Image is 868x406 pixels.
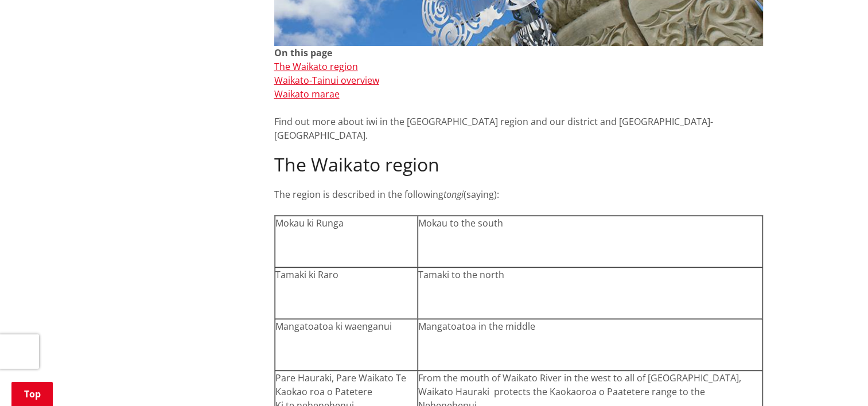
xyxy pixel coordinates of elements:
p: Find out more about iwi in the [GEOGRAPHIC_DATA] region and our district and [GEOGRAPHIC_DATA]-[G... [274,115,763,142]
em: tongi [443,188,464,201]
a: Waikato-Tainui overview [274,74,379,87]
a: Top [11,382,53,406]
iframe: Messenger Launcher [815,358,857,399]
strong: On this page [274,46,332,59]
p: Tamaki ki Raro [275,268,417,282]
p: Mangatoatoa in the middle [418,319,762,333]
a: Waikato marae [274,88,340,100]
p: Tamaki to the north [418,268,762,282]
p: Mangatoatoa ki waenganui [275,319,417,333]
span: The Waikato region [274,152,439,177]
p: Mokau ki Runga [275,216,417,230]
a: The Waikato region [274,60,358,73]
p: Mokau to the south [418,216,762,230]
